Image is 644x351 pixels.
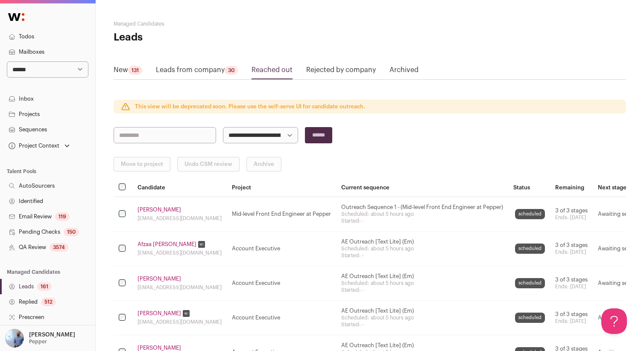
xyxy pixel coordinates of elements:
div: Started: - [341,252,503,259]
div: Ends: [DATE] [555,318,588,325]
div: Scheduled: about 5 hours ago [341,314,503,321]
div: [EMAIL_ADDRESS][DOMAIN_NAME] [138,319,222,325]
h1: Leads [114,31,284,44]
a: [PERSON_NAME] [138,276,181,282]
button: Open dropdown [3,329,77,348]
h2: Managed Candidates [114,20,284,27]
img: 97332-medium_jpg [5,329,24,348]
div: Project Context [7,142,59,149]
td: 3 of 3 stages [550,266,593,301]
div: 150 [64,228,79,236]
div: Scheduled: about 5 hours ago [341,245,503,252]
p: [PERSON_NAME] [29,331,75,338]
a: Reached out [252,65,293,78]
td: Mid-level Front End Engineer at Pepper [227,197,336,232]
td: AE Outreach [Text Lite] (Em) [336,301,508,335]
th: Project [227,178,336,197]
div: scheduled [515,313,545,323]
div: scheduled [515,209,545,219]
div: Scheduled: about 5 hours ago [341,280,503,287]
div: [EMAIL_ADDRESS][DOMAIN_NAME] [138,284,222,291]
td: Account Executive [227,301,336,335]
div: 3574 [50,243,68,252]
td: Account Executive [227,266,336,301]
div: [EMAIL_ADDRESS][DOMAIN_NAME] [138,215,222,222]
td: Account Executive [227,232,336,266]
button: Open dropdown [7,140,71,152]
div: scheduled [515,244,545,254]
img: Wellfound [3,9,29,26]
td: Outreach Sequence 1 - (Mid-level Front End Engineer at Pepper) [336,197,508,232]
a: [PERSON_NAME] [138,206,181,213]
div: 131 [128,66,142,75]
th: Remaining [550,178,593,197]
div: 161 [37,282,52,291]
div: 119 [55,212,70,221]
a: Archived [389,65,419,78]
th: Status [508,178,550,197]
p: Pepper [29,338,47,345]
p: This view will be deprecated soon. Please use the self-serve UI for candidate outreach. [135,103,365,110]
a: Rejected by company [306,65,376,78]
td: 3 of 3 stages [550,232,593,266]
td: AE Outreach [Text Lite] (Em) [336,232,508,266]
div: Started: - [341,321,503,328]
div: Started: - [341,287,503,293]
div: Ends: [DATE] [555,214,588,221]
td: 3 of 3 stages [550,301,593,335]
td: 3 of 3 stages [550,197,593,232]
td: AE Outreach [Text Lite] (Em) [336,266,508,301]
div: 512 [41,298,56,306]
th: Candidate [132,178,227,197]
a: Leads from company [156,65,238,78]
div: Scheduled: about 5 hours ago [341,211,503,218]
div: 30 [225,66,238,75]
div: Started: - [341,218,503,224]
div: scheduled [515,278,545,288]
div: Ends: [DATE] [555,283,588,290]
a: New [114,65,142,78]
div: [EMAIL_ADDRESS][DOMAIN_NAME] [138,249,222,256]
a: Afzaa [PERSON_NAME] [138,241,196,248]
a: [PERSON_NAME] [138,310,181,317]
iframe: Help Scout Beacon - Open [601,308,627,334]
th: Current sequence [336,178,508,197]
div: Ends: [DATE] [555,249,588,255]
